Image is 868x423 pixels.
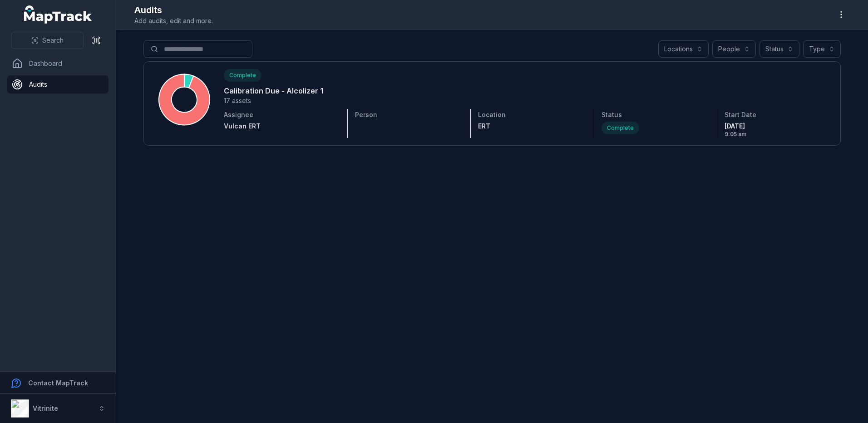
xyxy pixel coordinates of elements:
[602,122,639,134] div: Complete
[224,122,340,131] a: Vulcan ERT
[759,40,799,58] button: Status
[478,122,579,131] a: ERT
[24,5,92,24] a: MapTrack
[134,16,213,25] span: Add audits, edit and more.
[658,40,709,58] button: Locations
[33,404,58,412] strong: Vitrinite
[478,122,490,130] span: ERT
[725,131,826,138] span: 9:05 am
[725,122,826,138] time: 10/08/2025, 9:05:17 am
[725,122,826,131] span: [DATE]
[7,54,108,73] a: Dashboard
[11,32,84,49] button: Search
[803,40,841,58] button: Type
[7,75,108,93] a: Audits
[28,379,88,387] strong: Contact MapTrack
[42,36,64,45] span: Search
[712,40,756,58] button: People
[134,4,213,16] h2: Audits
